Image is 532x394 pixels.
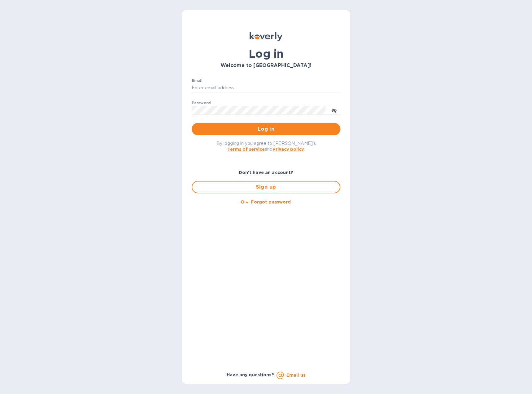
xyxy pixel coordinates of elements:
[286,373,305,378] a: Email us
[192,63,340,69] h3: Welcome to [GEOGRAPHIC_DATA]!
[197,183,335,191] span: Sign up
[227,372,274,377] b: Have any questions?
[192,83,340,93] input: Enter email address
[192,123,340,135] button: Log in
[250,32,282,41] img: Koverly
[192,79,203,83] label: Email
[216,141,316,152] span: By logging in you agree to [PERSON_NAME]'s and .
[192,181,340,193] button: Sign up
[251,199,291,204] u: Forgot password
[273,147,304,152] a: Privacy policy
[328,104,340,116] button: toggle password visibility
[239,170,294,175] b: Don't have an account?
[197,125,335,133] span: Log in
[192,47,340,60] h1: Log in
[227,147,265,152] a: Terms of service
[192,101,211,105] label: Password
